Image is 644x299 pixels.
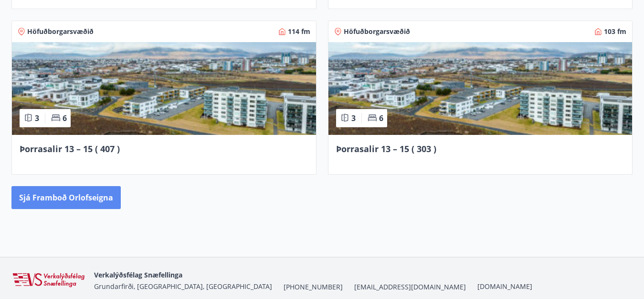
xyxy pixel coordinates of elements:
[328,42,633,135] img: Paella dish
[94,282,272,291] span: Grundarfirði, [GEOGRAPHIC_DATA], [GEOGRAPHIC_DATA]
[288,27,310,36] span: 114 fm
[351,113,356,123] span: 3
[336,143,436,155] span: Þorrasalir 13 – 15 ( 303 )
[12,42,316,135] img: Paella dish
[354,282,466,292] span: [EMAIL_ADDRESS][DOMAIN_NAME]
[20,143,120,155] span: Þorrasalir 13 – 15 ( 407 )
[11,186,121,209] button: Sjá framboð orlofseigna
[27,27,94,36] span: Höfuðborgarsvæðið
[379,113,383,123] span: 6
[35,113,39,123] span: 3
[63,113,67,123] span: 6
[604,27,626,36] span: 103 fm
[344,27,410,36] span: Höfuðborgarsvæðið
[284,282,343,292] span: [PHONE_NUMBER]
[11,272,86,288] img: WvRpJk2u6KDFA1HvFrCJUzbr97ECa5dHUCvez65j.png
[477,282,532,291] a: [DOMAIN_NAME]
[94,270,182,279] span: Verkalýðsfélag Snæfellinga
